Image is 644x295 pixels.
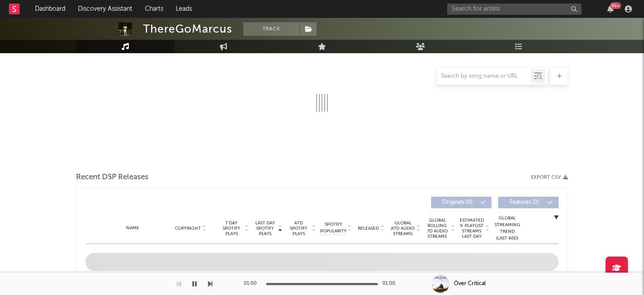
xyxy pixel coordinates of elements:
span: Originals ( 0 ) [437,200,478,205]
span: Estimated % Playlist Streams Last Day [459,218,484,239]
div: 01:00 [244,278,262,289]
button: Features(0) [498,197,559,208]
span: Features ( 0 ) [504,200,545,205]
div: Name [103,225,162,232]
div: Global Streaming Trend (Last 60D) [494,215,521,242]
div: Over Critical [454,280,486,288]
button: Track [243,22,299,36]
input: Search for artists [447,4,581,15]
span: Released [358,226,379,231]
span: Spotify Popularity [320,221,347,235]
button: 99+ [607,5,614,13]
span: ATD Spotify Plays [287,220,310,236]
span: Global Rolling 7D Audio Streams [425,218,449,239]
span: Global ATD Audio Streams [390,220,415,236]
span: Recent DSP Releases [76,172,148,183]
input: Search by song name or URL [436,73,531,80]
span: Last Day Spotify Plays [253,220,277,236]
span: Copyright [175,226,201,231]
span: 7 Day Spotify Plays [220,220,243,236]
button: Originals(0) [431,197,491,208]
div: 99 + [610,2,621,9]
div: ThereGoMarcus [143,22,232,36]
div: 01:00 [382,278,400,289]
button: Export CSV [531,175,568,180]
